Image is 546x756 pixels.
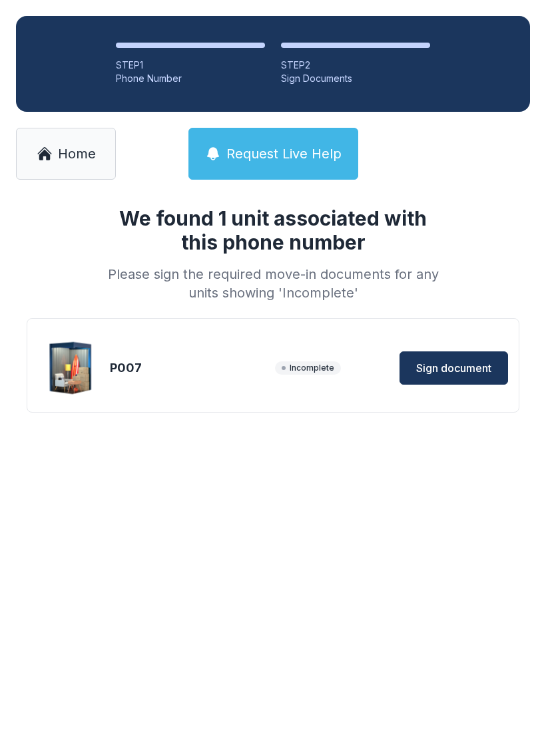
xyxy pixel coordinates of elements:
div: P007 [110,359,270,377]
span: Sign document [416,360,491,376]
span: Request Live Help [226,144,342,163]
div: Phone Number [116,72,265,85]
span: Home [58,144,96,163]
span: Incomplete [275,361,341,375]
div: STEP 2 [281,59,430,72]
div: Please sign the required move-in documents for any units showing 'Incomplete' [103,265,443,302]
div: Sign Documents [281,72,430,85]
div: STEP 1 [116,59,265,72]
h1: We found 1 unit associated with this phone number [103,206,443,254]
